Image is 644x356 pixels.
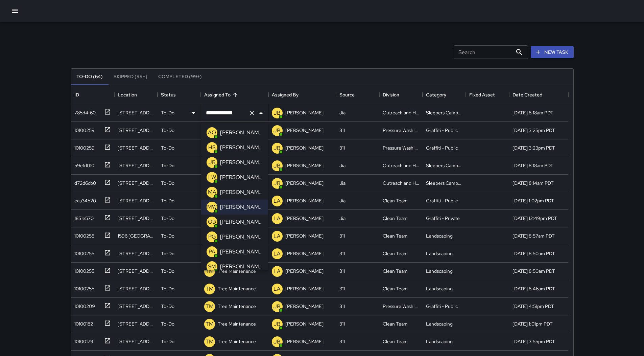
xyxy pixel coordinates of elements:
button: Clear [247,108,257,118]
div: 1596 Market Street [118,232,154,239]
div: 38 Rose Street [118,268,154,274]
div: 575 Polk Street [118,109,154,116]
div: Source [336,85,379,104]
div: 1851e570 [72,212,94,222]
div: 1670 Market Street [118,285,154,292]
div: eca34520 [72,195,96,204]
p: Tree Maintenance [218,285,256,292]
p: [PERSON_NAME] [285,180,324,186]
div: ID [74,85,79,104]
div: 10100209 [72,300,95,310]
p: [PERSON_NAME] [220,203,263,211]
p: [PERSON_NAME] [285,250,324,257]
div: Clean Team [383,268,408,274]
div: 9/9/2025, 1:02pm PDT [512,197,554,204]
p: [PERSON_NAME] [285,144,324,151]
p: JB [273,179,281,187]
button: Close [256,108,266,118]
p: [PERSON_NAME] [285,127,324,134]
div: Landscaping [426,232,453,239]
div: 311 [339,285,345,292]
button: Sort [231,90,240,99]
p: JB [273,144,281,152]
p: LA [273,285,281,293]
div: Date Created [509,85,568,104]
p: [PERSON_NAME][US_STATE] [220,173,263,181]
div: Jia [339,162,345,169]
div: 10100259 [72,124,95,134]
div: Outreach and Hospitality [383,109,419,116]
p: PG [208,233,216,241]
p: HS [208,143,216,152]
div: 311 [339,268,345,274]
div: 9/10/2025, 3:25pm PDT [512,127,555,134]
div: Clean Team [383,232,408,239]
p: [PERSON_NAME] [220,248,263,256]
p: LA [273,215,281,223]
div: 311 [339,303,345,310]
div: Division [379,85,423,104]
p: LA [273,232,281,240]
p: [PERSON_NAME] [285,338,324,345]
div: 311 [339,250,345,257]
div: 590 Van Ness Avenue [118,180,154,186]
div: Assigned By [272,85,299,104]
div: 311 [339,144,345,151]
button: Skipped (99+) [108,69,153,85]
div: Graffiti - Public [426,144,458,151]
p: LW [208,173,216,181]
p: TM [206,338,214,346]
p: [PERSON_NAME] [285,197,324,204]
div: Location [118,85,137,104]
p: JB [273,320,281,328]
div: 50 Oak Street [118,127,154,134]
p: [PERSON_NAME] [285,109,324,116]
div: Sleepers Campers and Loiterers [426,109,462,116]
div: 10100255 [72,265,94,274]
div: 20 12th Street [118,320,154,327]
p: MW [207,203,217,211]
div: Pressure Washing [383,127,419,134]
div: 10100259 [72,142,95,151]
p: PA [209,248,215,256]
div: Jia [339,215,345,222]
div: Fixed Asset [466,85,509,104]
p: TM [206,320,214,328]
div: Category [423,85,466,104]
p: [PERSON_NAME] [285,285,324,292]
div: 76a Page Street [118,215,154,222]
p: Tree Maintenance [218,303,256,310]
p: TM [206,303,214,311]
div: 575 Polk Street [118,162,154,169]
div: 9/5/2025, 8:50am PDT [512,250,555,257]
div: Clean Team [383,215,408,222]
p: JB [209,158,216,166]
div: Outreach and Hospitality [383,180,419,186]
div: Category [426,85,446,104]
div: Clean Team [383,250,408,257]
p: [PERSON_NAME] [285,232,324,239]
p: OD [208,218,216,226]
div: 30 Rose Street [118,250,154,257]
div: 311 [339,320,345,327]
p: [PERSON_NAME] [220,188,263,196]
div: 9/5/2025, 8:50am PDT [512,268,555,274]
div: Jia [339,197,345,204]
div: Clean Team [383,338,408,345]
div: 311 [339,127,345,134]
div: Division [383,85,399,104]
div: 10100182 [72,318,93,327]
div: Source [339,85,355,104]
p: [PERSON_NAME] [220,233,263,241]
p: To-Do [161,180,174,186]
p: To-Do [161,215,174,222]
div: Pressure Washing [383,144,419,151]
div: Assigned To [204,85,231,104]
p: LA [273,197,281,205]
p: [PERSON_NAME] [220,158,263,166]
p: JB [273,127,281,135]
div: 311 [339,232,345,239]
div: Landscaping [426,338,453,345]
div: 9/10/2025, 3:23pm PDT [512,144,555,151]
div: 9/5/2025, 8:57am PDT [512,232,555,239]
